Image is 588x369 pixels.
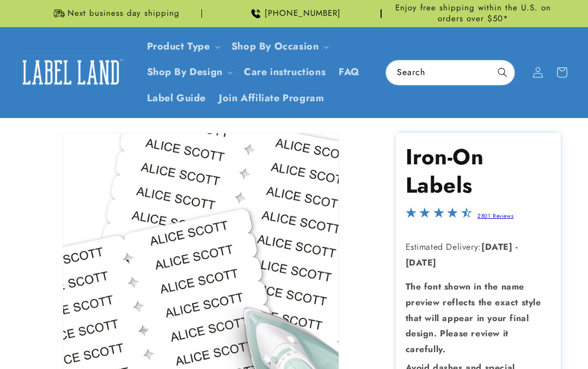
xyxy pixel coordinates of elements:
strong: - [516,241,518,253]
a: Label Land [13,51,130,93]
a: Shop By Design [147,65,223,79]
a: Care instructions [237,59,332,85]
h1: Iron-On Labels [406,143,552,199]
strong: The font shown in the name preview reflects the exact style that will appear in your final design... [406,280,541,355]
span: Shop By Occasion [231,40,319,53]
span: Next business day shipping [68,8,180,19]
strong: [DATE] [406,256,437,269]
span: [PHONE_NUMBER] [265,8,341,19]
span: 4.5-star overall rating [406,210,472,223]
span: FAQ [339,66,360,78]
span: Label Guide [147,92,206,104]
span: Care instructions [244,66,326,78]
summary: Product Type [140,34,225,59]
a: 2801 Reviews [477,212,513,220]
p: Estimated Delivery: [406,239,552,271]
a: FAQ [332,59,366,85]
span: Enjoy free shipping within the U.S. on orders over $50* [386,3,561,24]
span: Join Affiliate Program [219,92,324,104]
summary: Shop By Occasion [225,34,334,59]
a: Product Type [147,39,210,53]
summary: Shop By Design [140,59,237,85]
a: Label Guide [140,85,213,111]
strong: [DATE] [481,241,513,253]
img: Label Land [16,56,125,89]
a: Join Affiliate Program [212,85,330,111]
button: Search [491,60,514,84]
